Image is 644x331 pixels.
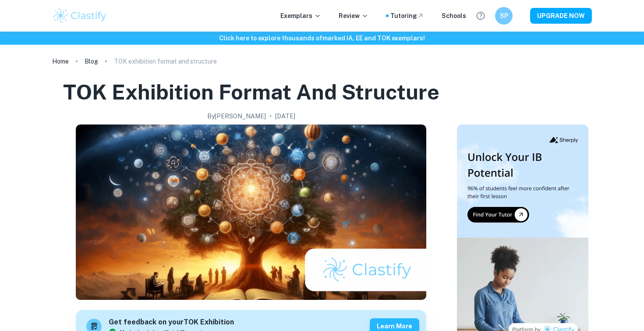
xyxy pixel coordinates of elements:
a: Tutoring [390,11,424,21]
a: Home [52,55,69,68]
p: Exemplars [280,11,321,21]
img: Clastify logo [52,7,108,25]
a: Schools [442,11,466,21]
h6: Click here to explore thousands of marked IA, EE and TOK exemplars ! [2,33,642,43]
h6: Get feedback on your TOK Exhibition [109,317,234,328]
button: UPGRADE NOW [530,8,592,24]
img: TOK exhibition format and structure cover image [76,125,426,300]
h2: [DATE] [275,111,295,121]
h2: By [PERSON_NAME] [207,111,266,121]
button: Help and Feedback [473,8,488,23]
h1: TOK exhibition format and structure [63,78,439,106]
button: SP [495,7,513,25]
h6: SP [499,11,509,21]
p: • [269,111,272,121]
p: Review [339,11,368,21]
p: TOK exhibition format and structure [114,57,217,66]
a: Blog [85,55,98,68]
